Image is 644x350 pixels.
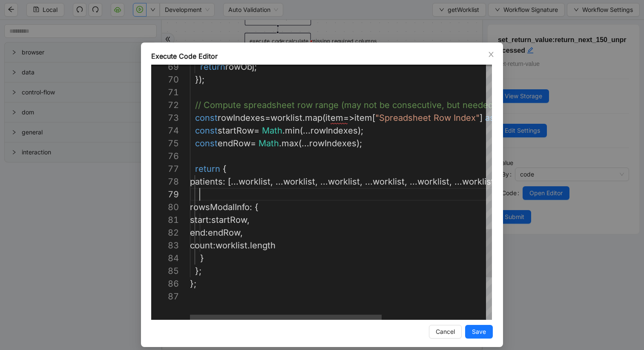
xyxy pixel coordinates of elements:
div: 73 [151,111,179,124]
span: ... [454,176,462,187]
span: ); [356,138,362,148]
span: = [250,138,256,148]
span: const [195,113,218,123]
div: 81 [151,213,179,226]
span: as [485,113,494,123]
div: 86 [151,277,179,290]
span: . [302,113,305,123]
span: worklist [270,113,302,123]
span: worklist [283,176,315,187]
span: ... [365,176,373,187]
span: count [190,240,213,250]
span: [... [228,176,239,187]
span: . [279,138,282,148]
span: "Spreadsheet Row Index" [375,113,480,123]
span: = [265,113,270,123]
span: item [325,113,343,123]
span: (... [300,125,310,136]
span: } [200,253,204,263]
span: ] [480,113,483,123]
span: Cancel [436,327,455,336]
div: 80 [151,201,179,213]
span: , [247,215,250,225]
span: const [195,125,218,136]
span: max [282,138,299,148]
span: worklist [417,176,449,187]
span: Save [472,327,486,336]
span: length [250,240,276,250]
span: : [223,176,225,187]
div: Execute Code Editor [151,51,493,61]
span: // Compute spreadsheet row range (may not be conse [195,100,417,110]
span: worklist [373,176,405,187]
span: end [190,228,205,238]
span: rowIndexes [310,125,358,136]
div: 72 [151,99,179,111]
span: : [250,202,252,212]
div: 75 [151,137,179,150]
span: cutive, but needed for UI info) [417,100,538,110]
span: item [354,113,372,123]
span: min [285,125,300,136]
span: worklist [462,176,494,187]
span: : [209,215,211,225]
div: 78 [151,175,179,188]
div: 83 [151,239,179,252]
span: : [213,240,216,250]
span: . [247,240,250,250]
span: endRow [208,228,240,238]
button: Cancel [429,325,462,339]
span: close [488,51,494,58]
span: , [315,176,318,187]
div: 76 [151,150,179,162]
span: }; [190,279,196,289]
span: , [240,228,243,238]
span: startRow [218,125,254,136]
div: 82 [151,226,179,239]
div: 77 [151,162,179,175]
span: , [270,176,273,187]
span: const [195,138,218,148]
span: rowIndexes [309,138,356,148]
div: 71 [151,86,179,99]
span: endRow [218,138,250,148]
button: Save [465,325,493,339]
span: ); [358,125,363,136]
button: Close [486,50,496,59]
div: 70 [151,73,179,86]
span: rowIndexes [218,113,265,123]
span: , [405,176,407,187]
div: 79 [151,188,179,201]
span: : [205,228,208,238]
span: ... [320,176,328,187]
span: { [223,164,227,174]
div: 87 [151,290,179,303]
span: , [360,176,362,187]
span: => [343,113,354,123]
span: }; [195,266,201,276]
span: [ [372,113,375,123]
span: map [305,113,322,123]
span: ... [276,176,283,187]
div: 84 [151,252,179,265]
span: Math [262,125,282,136]
span: = [254,125,259,136]
span: }); [195,74,204,85]
span: patients [190,176,223,187]
span: Math [259,138,279,148]
span: worklist [216,240,247,250]
span: , [449,176,452,187]
span: . [282,125,285,136]
span: (... [299,138,309,148]
span: start [190,215,209,225]
span: ( [322,113,325,123]
span: ... [410,176,417,187]
span: worklist [328,176,360,187]
span: { [255,202,259,212]
span: worklist [239,176,270,187]
span: rowsModalInfo [190,202,250,212]
span: startRow [211,215,247,225]
div: 74 [151,124,179,137]
div: 85 [151,265,179,277]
